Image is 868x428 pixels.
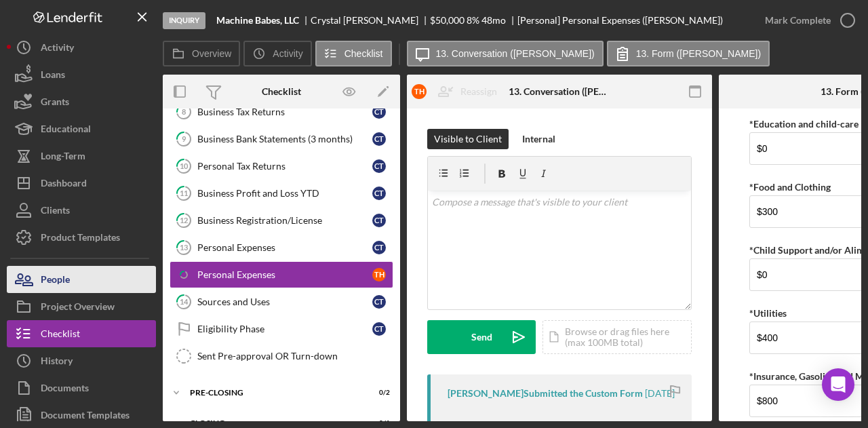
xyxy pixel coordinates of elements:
span: $50,000 [430,14,465,26]
div: Pre-Closing [190,389,356,397]
button: Checklist [315,41,392,66]
div: Crystal [PERSON_NAME] [311,15,430,26]
button: 13. Conversation ([PERSON_NAME]) [407,41,604,66]
div: History [41,347,73,378]
div: Closing [190,419,356,427]
div: Educational [41,115,91,146]
button: People [7,266,156,293]
div: C T [372,241,386,254]
div: [PERSON_NAME] Submitted the Custom Form [448,388,643,399]
div: 48 mo [481,15,506,26]
div: Visible to Client [434,129,502,149]
div: Business Tax Returns [197,106,372,117]
div: Sources and Uses [197,296,372,307]
a: Personal ExpensesTH [170,261,393,288]
div: C T [372,105,386,119]
div: [Personal] Personal Expenses ([PERSON_NAME]) [517,15,723,26]
tspan: 12 [180,216,188,225]
tspan: 8 [182,107,186,116]
button: Mark Complete [751,7,861,34]
div: T H [412,84,427,99]
div: Activity [41,34,74,64]
div: People [41,266,70,296]
button: Dashboard [7,170,156,197]
label: 13. Conversation ([PERSON_NAME]) [436,48,595,59]
label: *Food and Clothing [749,181,831,193]
div: T H [372,268,386,281]
div: Mark Complete [765,7,831,34]
div: 8 % [467,15,479,26]
a: 11Business Profit and Loss YTDCT [170,180,393,207]
div: Inquiry [163,12,205,29]
button: Product Templates [7,224,156,251]
button: Grants [7,88,156,115]
div: Personal Expenses [197,242,372,253]
label: 13. Form ([PERSON_NAME]) [636,48,761,59]
tspan: 11 [180,189,188,197]
a: 8Business Tax ReturnsCT [170,98,393,125]
tspan: 9 [182,134,186,143]
div: Eligibility Phase [197,324,372,334]
div: Grants [41,88,69,119]
div: Clients [41,197,70,227]
button: Checklist [7,320,156,347]
button: Documents [7,374,156,402]
label: Checklist [344,48,383,59]
a: 10Personal Tax ReturnsCT [170,153,393,180]
label: *Utilities [749,307,787,319]
div: Business Registration/License [197,215,372,226]
time: 2025-09-11 18:14 [645,388,675,399]
div: Business Bank Statements (3 months) [197,134,372,144]
label: *Education and child-care [749,118,859,130]
a: Sent Pre-approval OR Turn-down [170,343,393,370]
button: Loans [7,61,156,88]
div: 0 / 2 [366,389,390,397]
button: THReassign [405,78,511,105]
button: 13. Form ([PERSON_NAME]) [607,41,770,66]
button: History [7,347,156,374]
button: Visible to Client [427,129,509,149]
a: Clients [7,197,156,224]
a: 14Sources and UsesCT [170,288,393,315]
button: Long-Term [7,142,156,170]
div: Sent Pre-approval OR Turn-down [197,351,393,362]
button: Activity [7,34,156,61]
div: 13. Conversation ([PERSON_NAME]) [509,86,610,97]
div: Loans [41,61,65,92]
button: Overview [163,41,240,66]
b: Machine Babes, LLC [216,15,299,26]
button: Send [427,320,536,354]
div: C T [372,159,386,173]
a: 12Business Registration/LicenseCT [170,207,393,234]
div: Internal [522,129,555,149]
label: Activity [273,48,302,59]
div: C T [372,295,386,309]
button: Internal [515,129,562,149]
div: Business Profit and Loss YTD [197,188,372,199]
button: Project Overview [7,293,156,320]
label: Overview [192,48,231,59]
div: Personal Tax Returns [197,161,372,172]
div: Reassign [460,78,497,105]
div: Long-Term [41,142,85,173]
div: Product Templates [41,224,120,254]
div: Checklist [41,320,80,351]
div: C T [372,214,386,227]
div: Documents [41,374,89,405]
div: C T [372,322,386,336]
div: Open Intercom Messenger [822,368,854,401]
button: Activity [243,41,311,66]
div: Dashboard [41,170,87,200]
div: C T [372,187,386,200]
div: 0 / 1 [366,419,390,427]
div: Send [471,320,492,354]
a: Eligibility PhaseCT [170,315,393,343]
